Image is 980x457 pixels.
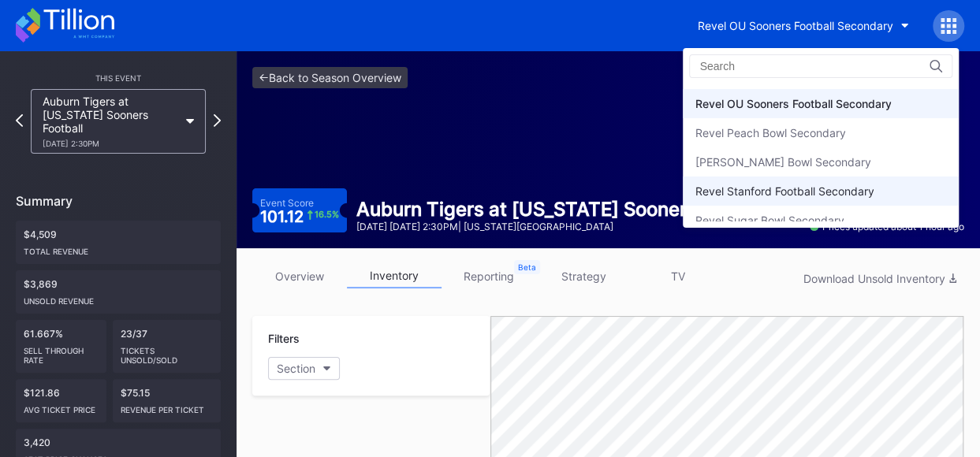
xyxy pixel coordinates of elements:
[699,60,837,72] input: Search
[695,126,845,139] div: Revel Peach Bowl Secondary
[695,214,844,227] div: Revel Sugar Bowl Secondary
[695,155,870,169] div: [PERSON_NAME] Bowl Secondary
[695,97,891,110] div: Revel OU Sooners Football Secondary
[695,184,874,198] div: Revel Stanford Football Secondary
